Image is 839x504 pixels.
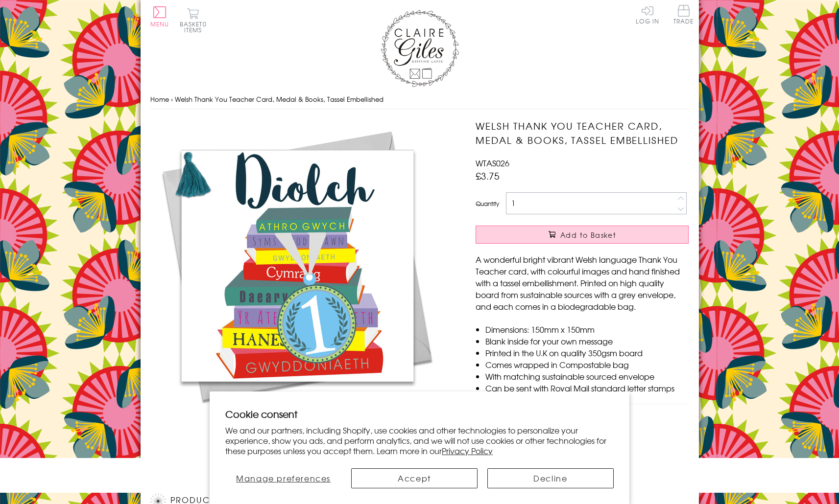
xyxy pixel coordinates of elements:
[485,359,689,370] li: Comes wrapped in Compostable bag
[485,382,689,394] li: Can be sent with Royal Mail standard letter stamps
[673,5,694,24] span: Trade
[485,370,689,382] li: With matching sustainable sourced envelope
[485,323,689,335] li: Dimensions: 150mm x 150mm
[150,90,689,110] nav: breadcrumbs
[150,119,444,412] img: Welsh Thank You Teacher Card, Medal & Books, Tassel Embellished
[171,94,173,104] span: ›
[485,335,689,347] li: Blank inside for your own message
[225,425,614,456] p: We and our partners, including Shopify, use cookies and other technologies to personalize your ex...
[225,407,614,421] h2: Cookie consent
[476,199,499,208] label: Quantity
[150,6,169,27] button: Menu
[476,119,689,147] h1: Welsh Thank You Teacher Card, Medal & Books, Tassel Embellished
[636,5,659,24] a: Log In
[150,94,169,104] a: Home
[381,10,459,87] img: Claire Giles Greetings Cards
[150,20,169,28] span: Menu
[351,468,478,488] button: Accept
[560,230,616,240] span: Add to Basket
[180,8,207,33] button: Basket0 items
[184,20,207,34] span: 0 items
[476,157,509,169] span: WTAS026
[673,5,694,26] a: Trade
[225,468,341,488] button: Manage preferences
[487,468,614,488] button: Decline
[175,94,384,104] span: Welsh Thank You Teacher Card, Medal & Books, Tassel Embellished
[485,347,689,359] li: Printed in the U.K on quality 350gsm board
[476,169,500,183] span: £3.75
[476,253,689,312] p: A wonderful bright vibrant Welsh language Thank You Teacher card, with colourful images and hand ...
[476,226,689,244] button: Add to Basket
[236,472,331,484] span: Manage preferences
[442,445,493,457] a: Privacy Policy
